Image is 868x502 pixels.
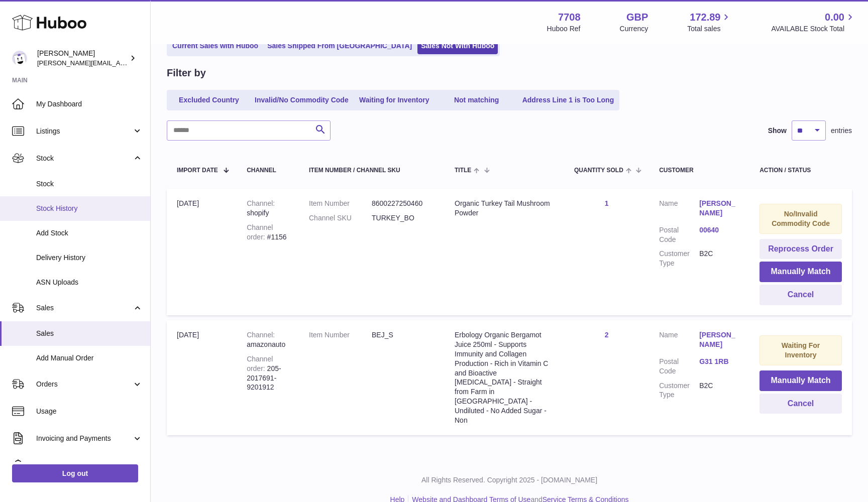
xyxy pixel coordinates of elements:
[167,66,206,80] h2: Filter by
[771,24,856,34] span: AVAILABLE Stock Total
[659,167,739,174] div: Customer
[36,303,132,313] span: Sales
[247,167,289,174] div: Channel
[455,199,554,218] div: Organic Turkey Tail Mushroom Powder
[417,38,498,54] a: Sales Not With Huboo
[12,464,138,482] a: Log out
[455,167,471,174] span: Title
[37,59,201,67] span: [PERSON_NAME][EMAIL_ADDRESS][DOMAIN_NAME]
[247,199,275,207] strong: Channel
[771,11,856,34] a: 0.00 AVAILABLE Stock Total
[36,329,143,338] span: Sales
[309,213,372,223] dt: Channel SKU
[159,475,860,485] p: All Rights Reserved. Copyright 2025 - [DOMAIN_NAME]
[372,213,435,223] dd: TURKEY_BO
[825,11,844,24] span: 0.00
[659,330,699,352] dt: Name
[687,11,732,34] a: 172.89 Total sales
[759,239,842,260] button: Reprocess Order
[687,24,732,34] span: Total sales
[699,330,739,349] a: [PERSON_NAME]
[177,167,218,174] span: Import date
[519,92,618,108] a: Address Line 1 is Too Long
[37,49,128,68] div: [PERSON_NAME]
[36,353,143,363] span: Add Manual Order
[372,330,435,340] dd: BEJ_S
[247,223,289,242] div: #1156
[659,381,699,400] dt: Customer Type
[455,330,554,425] div: Erbology Organic Bergamot Juice 250ml - Supports Immunity and Collagen Production - Rich in Vitam...
[169,38,262,54] a: Current Sales with Huboo
[309,330,372,340] dt: Item Number
[36,253,143,263] span: Delivery History
[309,199,372,208] dt: Item Number
[699,199,739,218] a: [PERSON_NAME]
[574,167,623,174] span: Quantity Sold
[36,434,132,443] span: Invoicing and Payments
[247,354,289,393] div: 205-2017691-9201912
[251,92,352,108] a: Invalid/No Commodity Code
[605,199,609,207] a: 1
[659,199,699,220] dt: Name
[626,11,648,24] strong: GBP
[659,225,699,244] dt: Postal Code
[247,331,275,339] strong: Channel
[309,167,435,174] div: Item Number / Channel SKU
[36,179,143,189] span: Stock
[699,225,739,235] a: 00640
[759,167,842,174] div: Action / Status
[759,394,842,414] button: Cancel
[36,278,143,287] span: ASN Uploads
[36,407,143,416] span: Usage
[605,331,609,339] a: 2
[558,11,581,24] strong: 7708
[659,357,699,376] dt: Postal Code
[659,249,699,268] dt: Customer Type
[264,38,415,54] a: Sales Shipped From [GEOGRAPHIC_DATA]
[169,92,249,108] a: Excluded Country
[36,204,143,213] span: Stock History
[36,380,132,389] span: Orders
[12,51,27,66] img: victor@erbology.co
[372,199,435,208] dd: 8600227250460
[247,355,273,372] strong: Channel order
[167,320,237,435] td: [DATE]
[831,126,852,136] span: entries
[547,24,581,34] div: Huboo Ref
[36,99,143,109] span: My Dashboard
[782,341,820,359] strong: Waiting For Inventory
[620,24,648,34] div: Currency
[759,285,842,305] button: Cancel
[690,11,720,24] span: 172.89
[36,461,143,470] span: Cases
[247,223,273,241] strong: Channel order
[699,357,739,366] a: G31 1RB
[36,127,132,136] span: Listings
[699,249,739,268] dd: B2C
[772,210,830,227] strong: No/Invalid Commodity Code
[768,126,787,136] label: Show
[759,262,842,282] button: Manually Match
[36,228,143,238] span: Add Stock
[437,92,517,108] a: Not matching
[354,92,435,108] a: Waiting for Inventory
[36,154,132,163] span: Stock
[699,381,739,400] dd: B2C
[759,370,842,391] button: Manually Match
[247,199,289,218] div: shopify
[247,330,289,349] div: amazonauto
[167,189,237,315] td: [DATE]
